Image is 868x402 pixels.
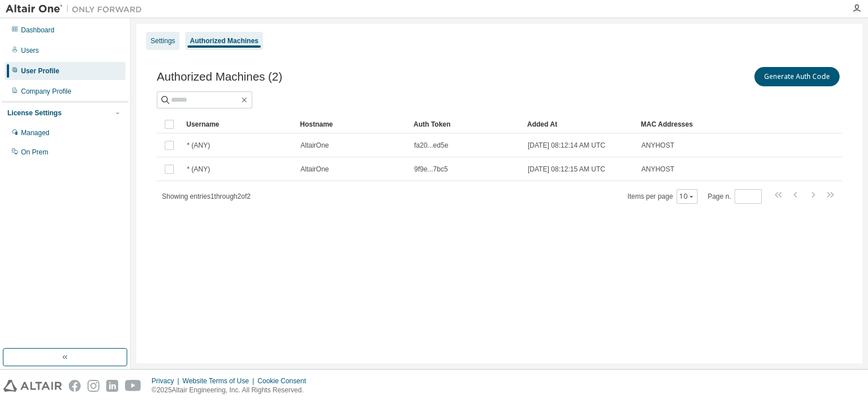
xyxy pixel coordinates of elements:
div: Settings [151,36,175,45]
div: Hostname [300,115,404,133]
span: Authorized Machines (2) [157,70,282,83]
div: Authorized Machines [190,36,258,45]
div: Website Terms of Use [182,376,257,386]
span: AltairOne [301,165,329,174]
div: Auth Token [414,115,518,133]
img: facebook.svg [69,380,81,392]
div: Company Profile [21,87,72,96]
span: Items per page [628,189,698,204]
span: AltairOne [301,141,329,150]
div: Username [186,115,291,133]
span: ANYHOST [641,165,674,174]
p: © 2025 Altair Engineering, Inc. All Rights Reserved. [152,386,313,395]
span: * (ANY) [187,165,210,174]
div: Managed [21,128,49,137]
div: User Profile [21,66,59,76]
span: ANYHOST [641,141,674,150]
img: linkedin.svg [106,380,118,392]
span: * (ANY) [187,141,210,150]
div: Added At [527,115,632,133]
div: Cookie Consent [257,376,312,386]
span: Page n. [708,189,762,204]
button: 10 [679,192,695,201]
img: youtube.svg [125,380,141,392]
img: Altair One [6,3,148,15]
span: [DATE] 08:12:14 AM UTC [528,141,606,150]
img: altair_logo.svg [3,380,62,392]
div: MAC Addresses [641,115,723,133]
span: [DATE] 08:12:15 AM UTC [528,165,606,174]
div: Privacy [152,376,182,386]
button: Generate Auth Code [754,67,840,86]
span: 9f9e...7bc5 [414,165,448,174]
div: Dashboard [21,26,55,35]
div: Users [21,46,39,55]
div: On Prem [21,148,48,157]
img: instagram.svg [87,380,99,392]
span: fa20...ed5e [414,141,448,150]
div: License Settings [7,108,61,118]
span: Showing entries 1 through 2 of 2 [162,192,251,200]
